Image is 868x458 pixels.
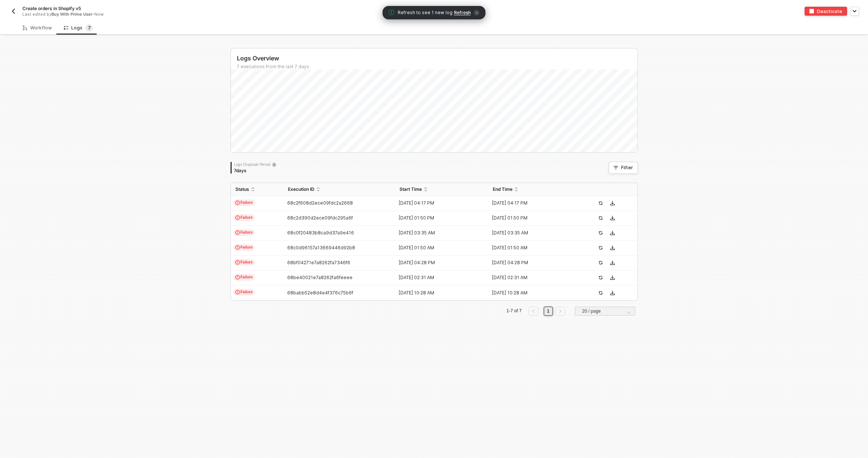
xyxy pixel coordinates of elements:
[235,260,240,265] span: icon-exclamation
[235,275,240,279] span: icon-exclamation
[9,7,18,16] button: back
[610,291,615,295] span: icon-download
[488,245,576,251] div: [DATE] 01:50 AM
[609,162,638,174] button: Filter
[395,200,482,206] div: [DATE] 04:17 PM
[579,307,631,315] input: Page Size
[544,307,553,316] li: 1
[529,307,538,316] button: left
[575,307,635,319] div: Page Size
[395,230,482,236] div: [DATE] 03:35 AM
[233,199,255,206] span: Failure
[817,8,842,15] div: Deactivate
[527,307,539,316] li: Previous Page
[233,289,255,296] span: Failure
[235,186,249,192] span: Status
[598,246,603,250] span: icon-success-page
[22,12,417,17] div: Last edited by - Now
[488,290,576,296] div: [DATE] 10:28 AM
[234,168,276,174] div: 7 days
[488,260,576,266] div: [DATE] 04:28 PM
[598,291,603,295] span: icon-success-page
[233,229,255,236] span: Failure
[505,307,523,316] li: 1-7 of 7
[395,275,482,281] div: [DATE] 02:31 AM
[805,7,847,16] button: deactivateDeactivate
[22,5,81,12] span: Create orders in Shopify v5
[10,8,16,14] img: back
[235,200,240,205] span: icon-exclamation
[395,260,482,266] div: [DATE] 04:28 PM
[287,245,355,250] span: 68c0d96157a13669446d92b8
[488,230,576,236] div: [DATE] 03:35 AM
[287,200,353,206] span: 68c2f608d2ece09fdc2a2668
[493,186,513,192] span: End Time
[288,186,314,192] span: Execution ID
[287,275,352,280] span: 68be40021e7a8262fa6feeee
[621,165,633,171] div: Filter
[235,290,240,294] span: icon-exclamation
[531,309,536,313] span: left
[598,231,603,235] span: icon-success-page
[474,10,480,16] span: icon-close
[395,183,488,196] th: Start Time
[235,230,240,235] span: icon-exclamation
[488,200,576,206] div: [DATE] 04:17 PM
[287,260,350,265] span: 68bf04271e7a8262fa7346f6
[88,25,91,31] span: 7
[610,260,615,265] span: icon-download
[395,290,482,296] div: [DATE] 10:28 AM
[809,9,814,13] img: deactivate
[610,201,615,205] span: icon-download
[610,275,615,280] span: icon-download
[287,215,353,221] span: 68c2d390d2ece09fdc295a6f
[558,309,563,313] span: right
[283,183,395,196] th: Execution ID
[545,307,552,315] a: 1
[454,10,471,16] span: Refresh
[287,290,353,296] span: 68babb52e8d4e4f376c75b6f
[488,215,576,221] div: [DATE] 01:50 PM
[488,275,576,281] div: [DATE] 02:31 AM
[389,9,395,15] span: icon-exclamation
[231,183,283,196] th: Status
[488,183,582,196] th: End Time
[237,64,637,70] div: 7 executions from the last 7 days
[85,24,93,32] sup: 7
[598,275,603,280] span: icon-success-page
[582,306,631,317] span: 20 / page
[64,24,93,32] div: Logs
[237,54,637,62] div: Logs Overview
[399,186,422,192] span: Start Time
[555,307,565,316] button: right
[51,12,93,17] span: Buy With Prime User
[233,259,255,266] span: Failure
[598,260,603,265] span: icon-success-page
[398,9,452,16] span: Refresh to see 1 new log
[598,216,603,220] span: icon-success-page
[610,246,615,250] span: icon-download
[610,231,615,235] span: icon-download
[23,25,52,31] div: Workflow
[233,214,255,221] span: Failure
[610,216,615,220] span: icon-download
[233,274,255,281] span: Failure
[235,215,240,220] span: icon-exclamation
[234,162,276,167] div: Logs Disposal Period
[235,245,240,250] span: icon-exclamation
[395,215,482,221] div: [DATE] 01:50 PM
[395,245,482,251] div: [DATE] 01:50 AM
[554,307,566,316] li: Next Page
[233,244,255,251] span: Failure
[598,201,603,205] span: icon-success-page
[287,230,354,236] span: 68c0f20483b8ca9d37a9e416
